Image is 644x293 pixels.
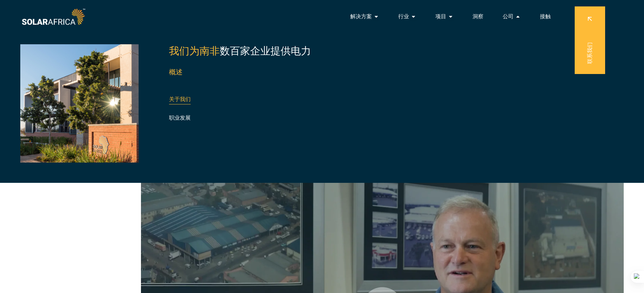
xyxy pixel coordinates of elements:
font: 公司 [503,13,514,20]
a: 概述 [169,68,183,76]
font: 洞察 [473,13,483,20]
div: 菜单切换 [87,10,556,23]
a: 关于我们 [169,96,191,102]
font: 行业 [398,13,409,20]
nav: 菜单 [87,10,556,23]
font: 接触 [540,13,551,20]
a: 接触 [540,13,551,21]
font: 解决方案 [350,13,372,20]
font: 我们为南非 [169,45,220,57]
font: 项目 [435,13,446,20]
a: 洞察 [473,13,483,21]
a: 职业发展 [169,115,191,121]
font: 数百家企业提供电力 [220,45,311,57]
